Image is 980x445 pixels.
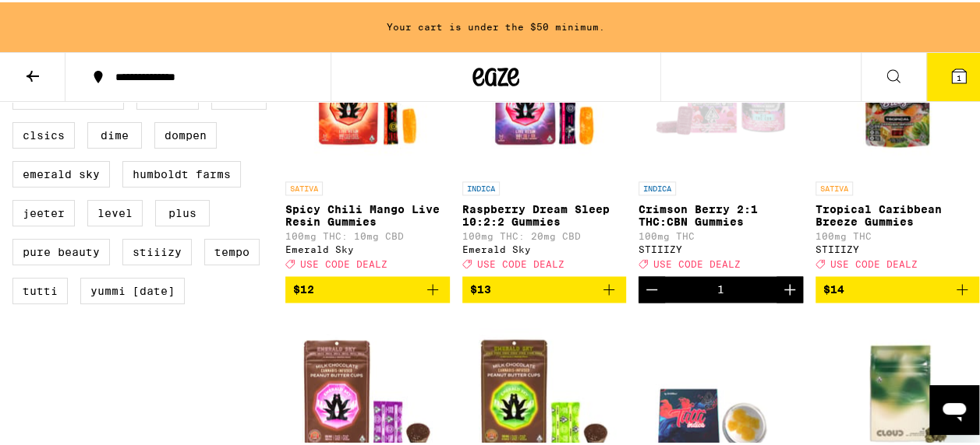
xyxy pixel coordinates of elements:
a: Open page for Raspberry Dream Sleep 10:2:2 Gummies from Emerald Sky [462,16,627,274]
span: USE CODE DEALZ [653,256,741,266]
button: Increment [777,274,803,300]
label: DIME [87,120,142,146]
button: Decrement [639,274,665,300]
label: STIIIZY [122,237,192,263]
label: PLUS [155,198,210,224]
div: STIIIZY [639,242,803,252]
p: Tropical Caribbean Breeze Gummies [815,201,980,226]
p: INDICA [639,179,676,193]
span: USE CODE DEALZ [830,256,918,266]
div: Emerald Sky [285,242,450,252]
a: Open page for Crimson Berry 2:1 THC:CBN Gummies from STIIIZY [639,16,803,274]
label: Yummi [DATE] [80,275,185,302]
button: Add to bag [815,274,980,300]
div: Emerald Sky [462,242,627,252]
iframe: Button to launch messaging window [929,383,979,433]
label: Emerald Sky [12,159,110,185]
p: Raspberry Dream Sleep 10:2:2 Gummies [462,201,627,226]
label: Tutti [12,275,68,302]
div: 1 [717,281,724,293]
p: Spicy Chili Mango Live Resin Gummies [285,201,450,226]
label: CLSICS [12,120,75,146]
a: Open page for Tropical Caribbean Breeze Gummies from STIIIZY [815,16,980,274]
button: Add to bag [285,274,450,300]
p: 100mg THC [639,229,803,239]
span: $13 [470,281,491,293]
p: INDICA [462,179,500,193]
p: 100mg THC: 20mg CBD [462,229,627,239]
span: $14 [823,281,844,293]
p: Crimson Berry 2:1 THC:CBN Gummies [639,201,803,226]
span: USE CODE DEALZ [477,256,564,266]
label: Dompen [154,120,217,146]
p: SATIVA [285,179,323,193]
label: LEVEL [87,198,143,224]
label: Humboldt Farms [122,159,241,185]
p: 100mg THC: 10mg CBD [285,229,450,239]
p: SATIVA [815,179,853,193]
div: STIIIZY [815,242,980,252]
label: Tempo [204,237,260,263]
p: 100mg THC [815,229,980,239]
span: $12 [293,281,314,293]
label: Pure Beauty [12,237,110,263]
button: Add to bag [462,274,627,300]
span: USE CODE DEALZ [300,256,387,266]
a: Open page for Spicy Chili Mango Live Resin Gummies from Emerald Sky [285,16,450,274]
span: 1 [957,71,961,80]
label: Jeeter [12,198,75,224]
